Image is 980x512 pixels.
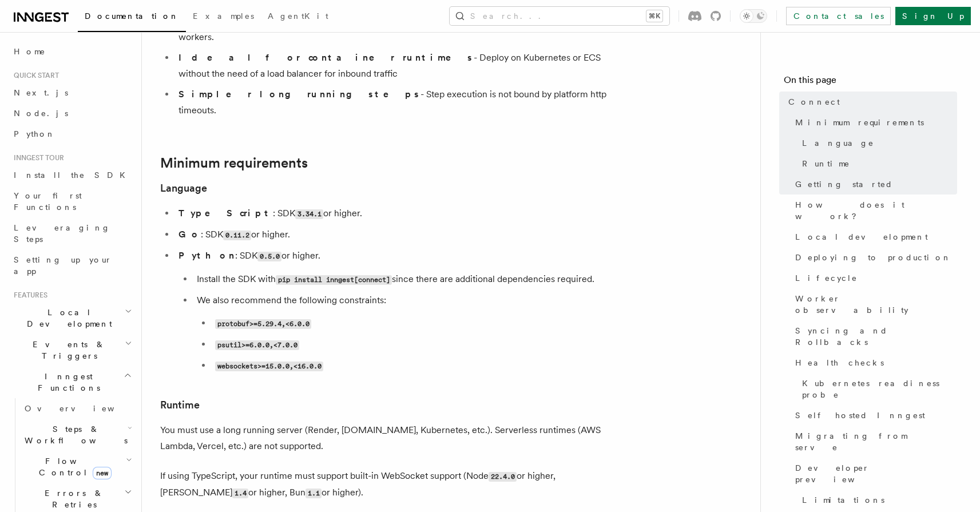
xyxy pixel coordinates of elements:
[20,398,134,419] a: Overview
[791,288,957,320] a: Worker observability
[795,117,924,128] span: Minimum requirements
[178,52,474,63] strong: Ideal for container runtimes
[795,410,925,421] span: Self hosted Inngest
[9,249,134,281] a: Setting up your app
[791,458,957,490] a: Developer preview
[450,7,669,25] button: Search...⌘K
[795,430,957,453] span: Migrating from serve
[9,334,134,366] button: Events & Triggers
[489,472,517,482] code: 22.4.0
[798,133,957,153] a: Language
[175,205,618,222] li: : SDK or higher.
[178,250,235,261] strong: Python
[9,103,134,124] a: Node.js
[20,419,134,451] button: Steps & Workflows
[791,195,957,227] a: How does it work?
[14,88,68,97] span: Next.js
[791,405,957,426] a: Self hosted Inngest
[788,96,840,108] span: Connect
[791,227,957,247] a: Local development
[215,340,299,350] code: psutil>=6.0.0,<7.0.0
[175,86,618,118] li: - Step execution is not bound by platform http timeouts.
[798,490,957,510] a: Limitations
[795,252,951,263] span: Deploying to production
[798,153,957,174] a: Runtime
[93,467,112,479] span: new
[798,373,957,405] a: Kubernetes readiness probe
[9,371,124,394] span: Inngest Functions
[9,302,134,334] button: Local Development
[20,487,124,510] span: Errors & Retries
[268,11,328,21] span: AgentKit
[802,494,884,506] span: Limitations
[186,3,261,31] a: Examples
[9,217,134,249] a: Leveraging Steps
[9,41,134,62] a: Home
[795,231,928,243] span: Local development
[895,7,971,25] a: Sign Up
[802,137,874,149] span: Language
[85,11,179,21] span: Documentation
[14,223,110,244] span: Leveraging Steps
[646,10,662,22] kbd: ⌘K
[223,231,251,240] code: 0.11.2
[232,489,248,498] code: 1.4
[276,275,392,285] code: pip install inngest[connect]
[160,180,207,196] a: Language
[791,174,957,195] a: Getting started
[791,112,957,133] a: Minimum requirements
[25,404,142,413] span: Overview
[178,229,201,240] strong: Go
[9,366,134,398] button: Inngest Functions
[295,209,323,219] code: 3.34.1
[215,362,323,371] code: websockets>=15.0.0,<16.0.0
[160,422,618,454] p: You must use a long running server (Render, [DOMAIN_NAME], Kubernetes, etc.). Serverless runtimes...
[215,319,311,329] code: protobuf>=5.29.4,<6.0.0
[9,185,134,217] a: Your first Functions
[193,11,254,21] span: Examples
[178,89,420,100] strong: Simpler long running steps
[175,227,618,243] li: : SDK or higher.
[802,158,850,169] span: Runtime
[9,291,47,300] span: Features
[784,92,957,112] a: Connect
[160,468,618,501] p: If using TypeScript, your runtime must support built-in WebSocket support (Node or higher, [PERSO...
[14,129,55,138] span: Python
[9,71,59,80] span: Quick start
[786,7,891,25] a: Contact sales
[9,82,134,103] a: Next.js
[795,178,893,190] span: Getting started
[160,397,200,413] a: Runtime
[791,247,957,268] a: Deploying to production
[791,426,957,458] a: Migrating from serve
[9,165,134,185] a: Install the SDK
[20,455,126,478] span: Flow Control
[14,109,68,118] span: Node.js
[9,124,134,144] a: Python
[14,46,46,57] span: Home
[193,271,618,288] li: Install the SDK with since there are additional dependencies required.
[795,325,957,348] span: Syncing and Rollbacks
[14,191,82,212] span: Your first Functions
[9,307,125,330] span: Local Development
[795,199,957,222] span: How does it work?
[261,3,335,31] a: AgentKit
[305,489,322,498] code: 1.1
[193,292,618,374] li: We also recommend the following constraints:
[9,339,125,362] span: Events & Triggers
[175,50,618,82] li: - Deploy on Kubernetes or ECS without the need of a load balancer for inbound traffic
[20,451,134,483] button: Flow Controlnew
[791,320,957,352] a: Syncing and Rollbacks
[795,357,884,368] span: Health checks
[740,9,767,23] button: Toggle dark mode
[175,248,618,374] li: : SDK or higher.
[257,252,281,261] code: 0.5.0
[784,73,957,92] h4: On this page
[9,153,64,162] span: Inngest tour
[20,423,128,446] span: Steps & Workflows
[78,3,186,32] a: Documentation
[791,268,957,288] a: Lifecycle
[802,378,957,400] span: Kubernetes readiness probe
[791,352,957,373] a: Health checks
[795,293,957,316] span: Worker observability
